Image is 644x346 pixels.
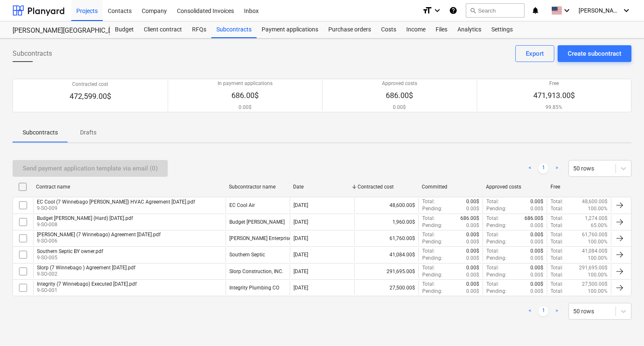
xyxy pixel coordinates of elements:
[452,21,486,38] a: Analytics
[37,265,135,271] div: Slorp (7 Winnebago ) Agreement [DATE].pdf
[139,21,187,38] a: Client contract
[568,48,621,59] div: Create subcontract
[552,306,562,316] a: Next page
[110,21,139,38] a: Budget
[470,7,476,14] span: search
[602,306,644,346] iframe: Chat Widget
[552,163,562,173] a: Next page
[551,222,563,229] p: Total :
[431,21,452,38] a: Files
[486,238,506,245] p: Pending :
[466,281,479,288] p: 0.00$
[551,255,563,262] p: Total :
[354,248,418,262] div: 41,084.00$
[13,49,52,59] span: Subcontracts
[551,205,563,212] p: Total :
[37,205,195,212] p: 9-SO-009
[70,81,111,88] p: Contracted cost
[551,281,563,288] p: Total :
[531,5,540,15] i: notifications
[530,281,543,288] p: 0.00$
[466,198,479,205] p: 0.00$
[229,219,285,225] div: Budget Wells
[530,288,543,295] p: 0.00$
[533,90,575,101] p: 471,913.00$
[621,5,631,15] i: keyboard_arrow_down
[211,21,257,38] a: Subcontracts
[530,198,543,205] p: 0.00$
[486,231,499,238] p: Total :
[401,21,431,38] div: Income
[187,21,211,38] a: RFQs
[229,235,294,241] div: Munsie Enterprises
[530,255,543,262] p: 0.00$
[551,238,563,245] p: Total :
[466,222,479,229] p: 0.00$
[323,21,376,38] a: Purchase orders
[551,215,563,222] p: Total :
[466,205,479,212] p: 0.00$
[486,21,518,38] div: Settings
[530,238,543,245] p: 0.00$
[538,306,548,316] a: Page 1 is your current page
[422,238,442,245] p: Pending :
[588,288,608,295] p: 100.00%
[37,287,137,294] p: 9-SO-001
[376,21,401,38] a: Costs
[382,104,417,111] p: 0.00$
[466,238,479,245] p: 0.00$
[588,238,608,245] p: 100.00%
[530,271,543,279] p: 0.00$
[486,222,506,229] p: Pending :
[422,5,432,15] i: format_size
[354,264,418,279] div: 291,695.00$
[293,184,351,190] div: Date
[13,26,100,35] div: [PERSON_NAME][GEOGRAPHIC_DATA]
[466,271,479,279] p: 0.00$
[293,202,308,208] div: [DATE]
[354,281,418,295] div: 27,500.00$
[293,252,308,258] div: [DATE]
[37,215,133,221] div: Budget [PERSON_NAME] (Hard) [DATE].pdf
[37,221,133,228] p: 9-SO-008
[579,7,621,14] span: [PERSON_NAME]
[422,271,442,279] p: Pending :
[551,248,563,255] p: Total :
[422,231,435,238] p: Total :
[229,252,265,258] div: Southern Septic
[422,222,442,229] p: Pending :
[466,255,479,262] p: 0.00$
[449,5,457,15] i: Knowledge base
[562,5,572,15] i: keyboard_arrow_down
[588,271,608,279] p: 100.00%
[486,215,499,222] p: Total :
[486,281,499,288] p: Total :
[354,231,418,245] div: 61,760.00$
[354,215,418,229] div: 1,960.00$
[422,281,435,288] p: Total :
[422,198,435,205] p: Total :
[530,205,543,212] p: 0.00$
[70,91,111,101] p: 472,599.00$
[530,264,543,271] p: 0.00$
[229,269,283,274] div: Slorp Construction, INC.
[551,231,563,238] p: Total :
[486,205,506,212] p: Pending :
[382,80,417,87] p: Approved costs
[37,254,103,261] p: 9-SO-005
[466,264,479,271] p: 0.00$
[530,248,543,255] p: 0.00$
[354,198,418,212] div: 48,600.00$
[78,128,98,137] p: Drafts
[229,285,279,291] div: Integrity Plumbing CO
[257,21,323,38] a: Payment applications
[486,255,506,262] p: Pending :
